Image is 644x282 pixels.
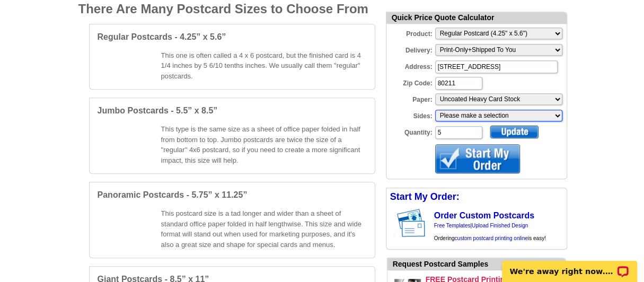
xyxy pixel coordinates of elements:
span: Panoramic Postcards - 5.75” x 11.25” [98,190,248,199]
label: Address: [386,59,434,72]
div: Start My Order: [386,188,567,206]
p: This postcard size is a tad longer and wider than a sheet of standard office paper folded in half... [161,208,367,250]
label: Delivery: [386,43,434,55]
label: Quantity: [386,125,434,137]
label: Zip Code: [386,76,434,88]
a: Free Templates [434,223,471,228]
div: Quick Price Quote Calculator [386,12,567,24]
div: Request Postcard Samples [393,259,566,270]
a: custom postcard printing online [454,235,527,241]
label: Product: [386,27,434,39]
h2: There Are Many Postcard Sizes to Choose From [78,3,375,15]
img: post card showing stamp and address area [395,206,433,241]
a: Order Custom Postcards [434,211,534,220]
p: This one is often called a 4 x 6 postcard, but the finished card is 4 1/4 inches by 5 6/10 tenths... [161,50,367,82]
span: | Ordering is easy! [434,223,546,241]
img: background image for postcard [386,206,395,241]
iframe: LiveChat chat widget [495,249,644,282]
a: Upload Finished Design [472,223,528,228]
label: Paper: [386,92,434,104]
p: This type is the same size as a sheet of office paper folded in half from bottom to top. Jumbo po... [161,124,367,165]
label: Sides: [386,109,434,121]
span: Regular Postcards - 4.25” x 5.6” [98,32,226,41]
span: Jumbo Postcards - 5.5” x 8.5” [98,106,218,115]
